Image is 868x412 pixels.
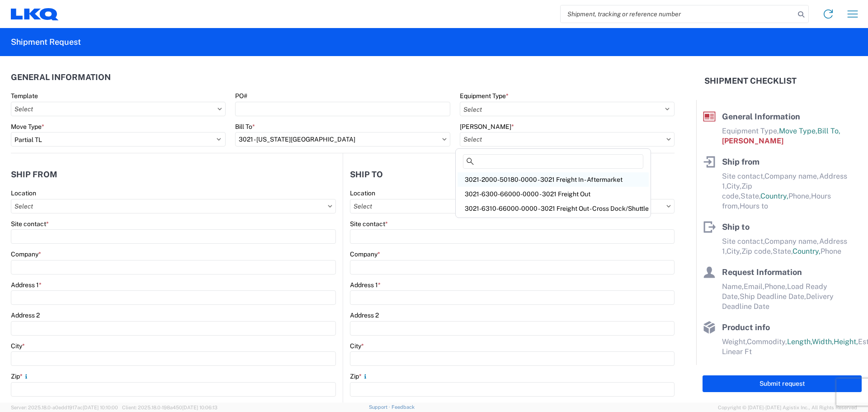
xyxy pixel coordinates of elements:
[788,192,811,200] span: Phone,
[787,337,812,346] span: Length,
[741,192,760,200] span: State,
[458,187,649,201] div: 3021-6300-66000-0000 - 3021 Freight Out
[11,189,36,197] label: Location
[350,189,375,197] label: Location
[741,247,773,256] span: Zip code,
[726,247,741,256] span: City,
[722,157,759,166] span: Ship from
[460,92,509,100] label: Equipment Type
[11,342,25,350] label: City
[812,337,834,346] span: Width,
[740,202,768,210] span: Hours to
[764,237,819,246] span: Company name,
[722,282,744,291] span: Name,
[722,267,802,277] span: Request Information
[460,123,514,131] label: [PERSON_NAME]
[350,220,388,228] label: Site contact
[350,170,383,179] h2: Ship to
[722,337,747,346] span: Weight,
[460,132,675,147] input: Select
[350,250,380,258] label: Company
[11,73,111,82] h2: General Information
[235,123,255,131] label: Bill To
[747,337,787,346] span: Commodity,
[11,102,226,116] input: Select
[458,201,649,216] div: 3021-6310-66000-0000 - 3021 Freight Out - Cross Dock/Shuttle
[760,192,788,200] span: Country,
[722,222,750,232] span: Ship to
[11,372,30,380] label: Zip
[122,405,217,410] span: Client: 2025.18.0-198a450
[11,405,118,410] span: Server: 2025.18.0-a0edd1917ac
[458,172,649,187] div: 3021-2000-50180-0000 - 3021 Freight In - Aftermarket
[11,37,81,47] h2: Shipment Request
[764,172,819,180] span: Company name,
[11,281,42,289] label: Address 1
[779,127,817,135] span: Move Type,
[11,123,44,131] label: Move Type
[703,375,862,392] button: Submit request
[722,237,764,246] span: Site contact,
[722,137,783,145] span: [PERSON_NAME]
[744,282,764,291] span: Email,
[11,92,38,100] label: Template
[704,76,797,86] h2: Shipment Checklist
[821,247,841,256] span: Phone
[350,372,369,380] label: Zip
[722,127,779,135] span: Equipment Type,
[350,281,381,289] label: Address 1
[722,322,770,332] span: Product info
[764,282,787,291] span: Phone,
[350,311,379,319] label: Address 2
[11,170,57,179] h2: Ship from
[11,250,41,258] label: Company
[722,172,764,180] span: Site contact,
[350,342,364,350] label: City
[392,404,415,410] a: Feedback
[793,247,821,256] span: Country,
[235,132,450,147] input: Select
[718,403,857,412] span: Copyright © [DATE]-[DATE] Agistix Inc., All Rights Reserved
[722,112,800,121] span: General Information
[740,292,806,301] span: Ship Deadline Date,
[182,405,217,410] span: [DATE] 10:06:13
[235,92,247,100] label: PO#
[83,405,118,410] span: [DATE] 10:10:00
[350,199,675,213] input: Select
[11,199,336,213] input: Select
[561,5,795,23] input: Shipment, tracking or reference number
[817,127,840,135] span: Bill To,
[726,182,741,190] span: City,
[773,247,793,256] span: State,
[834,337,858,346] span: Height,
[11,311,40,319] label: Address 2
[369,404,392,410] a: Support
[11,220,49,228] label: Site contact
